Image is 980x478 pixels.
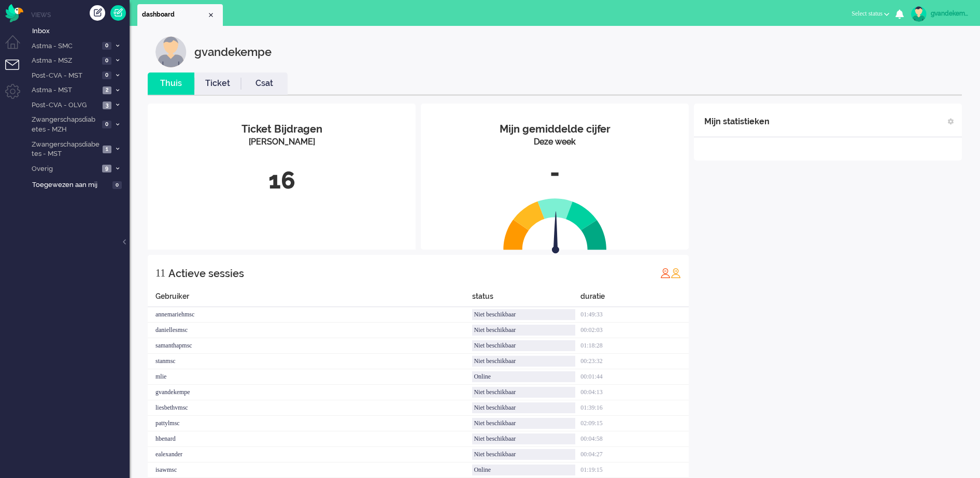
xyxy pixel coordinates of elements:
[5,84,29,107] li: Admin menu
[103,102,111,109] span: 3
[241,78,288,90] a: Csat
[168,263,244,284] div: Actieve sessies
[30,56,99,66] span: Astma - MSZ
[580,416,689,431] div: 02:09:15
[580,447,689,462] div: 00:04:27
[580,431,689,447] div: 00:04:58
[503,198,607,250] img: semi_circle.svg
[102,121,111,128] span: 0
[472,356,575,367] div: Niet beschikbaar
[148,338,472,354] div: samanthapmsc
[30,164,99,174] span: Overig
[909,6,970,22] a: gvandekempe
[472,465,575,475] div: Online
[580,323,689,338] div: 00:02:03
[155,122,408,137] div: Ticket Bijdragen
[472,433,575,444] div: Niet beschikbaar
[148,307,472,323] div: annemariehmsc
[5,35,29,59] li: Dashboard menu
[845,6,896,21] button: Select status
[148,462,472,478] div: isawmsc
[30,41,99,51] span: Astma - SMC
[102,71,111,79] span: 0
[5,4,23,22] img: flow_omnibird.svg
[194,78,241,90] a: Ticket
[90,5,105,21] div: Creëer ticket
[148,416,472,431] div: pattylmsc
[580,369,689,385] div: 00:01:44
[148,385,472,400] div: gvandekempe
[911,6,927,22] img: avatar
[32,26,130,36] span: Inbox
[137,4,223,26] li: Dashboard
[472,309,575,320] div: Niet beschikbaar
[148,323,472,338] div: daniellesmsc
[103,86,111,94] span: 2
[30,71,99,81] span: Post-CVA - MST
[148,354,472,369] div: stanmsc
[103,146,111,153] span: 1
[472,449,575,460] div: Niet beschikbaar
[30,100,100,110] span: Post-CVA - OLVG
[845,3,896,26] li: Select status
[30,115,99,134] span: Zwangerschapsdiabetes - MZH
[142,10,207,19] span: dashboard
[429,156,681,190] div: -
[207,11,215,19] div: Close tab
[580,307,689,323] div: 01:49:33
[148,400,472,416] div: liesbethvmsc
[472,291,580,307] div: status
[660,268,671,278] img: profile_red.svg
[155,36,187,67] img: customer.svg
[429,122,681,137] div: Mijn gemiddelde cijfer
[580,462,689,478] div: 01:19:15
[30,85,100,95] span: Astma - MST
[671,268,681,278] img: profile_orange.svg
[533,211,578,256] img: arrow.svg
[155,136,408,148] div: [PERSON_NAME]
[31,10,130,19] li: Views
[241,73,288,95] li: Csat
[851,10,883,17] span: Select status
[429,136,681,148] div: Deze week
[155,263,165,283] div: 11
[102,165,111,172] span: 9
[30,179,130,190] a: Toegewezen aan mij 0
[472,371,575,382] div: Online
[5,60,29,83] li: Tickets menu
[580,400,689,416] div: 01:39:16
[148,73,194,95] li: Thuis
[931,8,970,19] div: gvandekempe
[704,111,770,132] div: Mijn statistieken
[194,73,241,95] li: Ticket
[30,25,130,36] a: Inbox
[148,78,194,90] a: Thuis
[5,7,23,15] a: Omnidesk
[580,291,689,307] div: duratie
[472,340,575,351] div: Niet beschikbaar
[102,42,111,50] span: 0
[155,164,408,198] div: 16
[30,140,100,159] span: Zwangerschapsdiabetes - MST
[110,5,126,21] a: Quick Ticket
[148,369,472,385] div: mlie
[102,57,111,65] span: 0
[148,291,472,307] div: Gebruiker
[472,387,575,398] div: Niet beschikbaar
[580,338,689,354] div: 01:18:28
[148,431,472,447] div: hbenard
[112,181,122,189] span: 0
[472,325,575,336] div: Niet beschikbaar
[580,385,689,400] div: 00:04:13
[580,354,689,369] div: 00:23:32
[194,36,272,67] div: gvandekempe
[32,180,109,190] span: Toegewezen aan mij
[148,447,472,462] div: ealexander
[472,402,575,413] div: Niet beschikbaar
[472,418,575,429] div: Niet beschikbaar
